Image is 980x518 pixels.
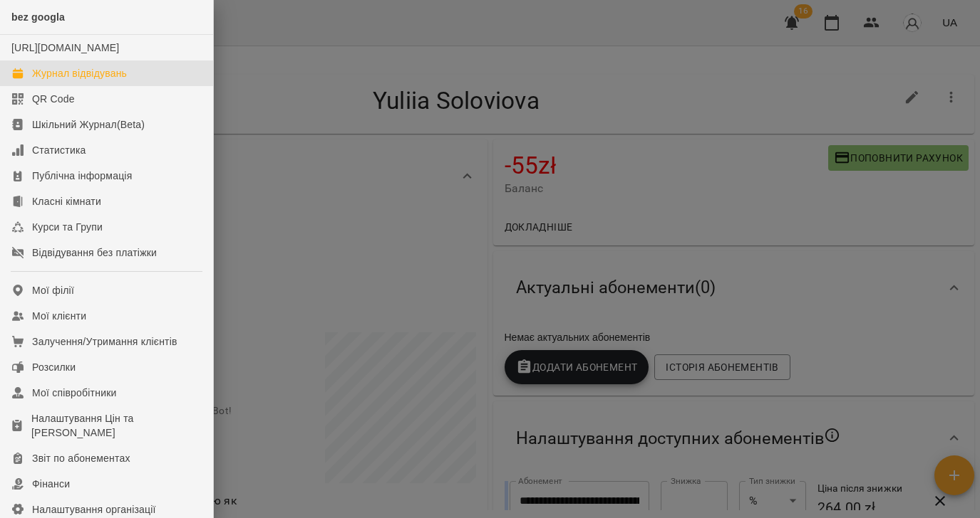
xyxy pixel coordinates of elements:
[32,117,145,132] div: Шкільний Журнал(Beta)
[32,194,101,208] div: Класні кімнати
[32,360,76,374] div: Розсилки
[32,169,132,183] div: Публічна інформація
[32,143,86,157] div: Статистика
[32,92,75,106] div: QR Code
[32,245,157,260] div: Відвідування без платіжки
[32,502,156,517] div: Налаштування організації
[32,451,130,465] div: Звіт по абонементах
[32,283,74,297] div: Мої філії
[32,334,177,349] div: Залучення/Утримання клієнтів
[32,386,117,400] div: Мої співробітники
[32,309,86,323] div: Мої клієнти
[31,411,202,440] div: Налаштування Цін та [PERSON_NAME]
[11,42,119,53] a: [URL][DOMAIN_NAME]
[32,220,103,234] div: Курси та Групи
[32,477,70,491] div: Фінанси
[11,11,65,23] span: bez googla
[32,66,127,80] div: Журнал відвідувань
